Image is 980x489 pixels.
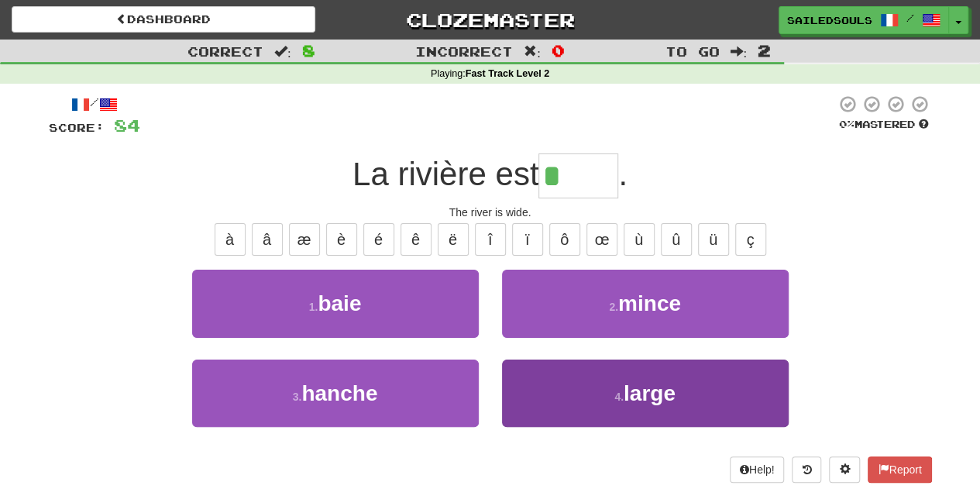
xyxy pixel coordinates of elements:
span: 84 [114,115,140,135]
button: æ [289,223,320,256]
small: 3 . [293,391,302,403]
button: î [475,223,506,256]
span: 0 [552,41,565,60]
small: 1 . [309,301,318,313]
span: La rivière est [352,156,538,192]
span: large [624,381,676,405]
span: mince [618,291,681,315]
span: Score: [49,121,105,134]
span: 0 % [839,118,854,130]
a: Clozemaster [339,6,642,33]
button: œ [586,223,617,256]
span: : [730,45,747,58]
small: 2 . [609,301,618,313]
button: ù [624,223,655,256]
div: / [49,95,140,114]
button: è [326,223,357,256]
span: . [618,156,628,192]
a: sailedsouls / [779,6,949,34]
button: ü [698,223,729,256]
button: â [252,223,283,256]
span: baie [318,291,361,315]
button: é [363,223,394,256]
span: 2 [758,41,771,60]
span: 8 [302,41,315,60]
span: : [524,45,541,58]
small: 4 . [614,391,624,403]
button: ô [549,223,580,256]
button: 1.baie [192,270,479,337]
button: ê [401,223,432,256]
strong: Fast Track Level 2 [466,68,550,79]
div: Mastered [836,118,932,132]
button: ç [735,223,766,256]
button: û [661,223,692,256]
span: / [906,12,914,23]
span: Incorrect [415,43,513,59]
span: : [274,45,291,58]
button: Report [868,456,931,483]
button: 3.hanche [192,360,479,427]
button: ë [438,223,469,256]
button: 4.large [502,360,789,427]
span: sailedsouls [787,13,872,27]
button: 2.mince [502,270,789,337]
span: To go [665,43,719,59]
div: The river is wide. [49,205,932,220]
button: Help! [730,456,785,483]
a: Dashboard [12,6,315,33]
span: Correct [187,43,263,59]
button: à [215,223,246,256]
span: hanche [301,381,377,405]
button: ï [512,223,543,256]
button: Round history (alt+y) [792,456,821,483]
